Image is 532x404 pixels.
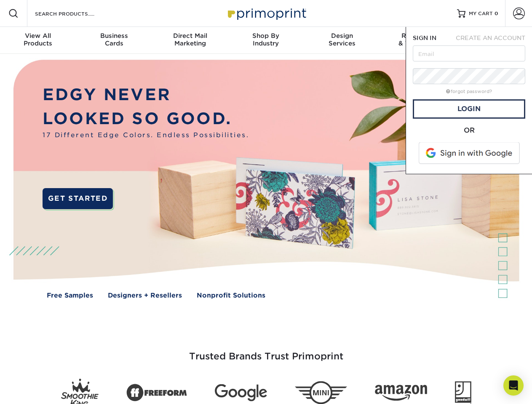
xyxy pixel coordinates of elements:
a: Direct MailMarketing [152,27,228,54]
div: Services [304,32,380,47]
span: 17 Different Edge Colors. Endless Possibilities. [43,130,249,140]
span: Resources [380,32,456,40]
input: Email [413,45,525,61]
img: Primoprint [224,4,308,22]
a: Designers + Resellers [108,291,182,300]
span: 0 [495,11,498,16]
h3: Trusted Brands Trust Primoprint [20,331,513,372]
div: Open Intercom Messenger [503,375,524,396]
a: Resources& Templates [380,27,456,54]
span: MY CART [469,10,493,17]
div: Industry [228,32,304,47]
a: BusinessCards [76,27,152,54]
span: Shop By [228,32,304,40]
input: SEARCH PRODUCTS..... [34,8,116,19]
img: Google [215,384,267,401]
iframe: Google Customer Reviews [2,378,72,401]
a: Shop ByIndustry [228,27,304,54]
a: Free Samples [47,291,93,300]
div: OR [413,125,525,136]
a: Nonprofit Solutions [197,291,265,300]
span: Direct Mail [152,32,228,40]
span: CREATE AN ACCOUNT [456,35,525,41]
div: Marketing [152,32,228,47]
div: Cards [76,32,152,47]
a: DesignServices [304,27,380,54]
span: Design [304,32,380,40]
img: Goodwill [455,381,471,404]
p: LOOKED SO GOOD. [43,107,249,131]
a: forgot password? [446,89,492,94]
a: GET STARTED [43,188,113,209]
span: Business [76,32,152,40]
a: Login [413,99,525,119]
span: SIGN IN [413,35,436,41]
p: EDGY NEVER [43,83,249,107]
div: & Templates [380,32,456,47]
img: Amazon [375,385,427,401]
